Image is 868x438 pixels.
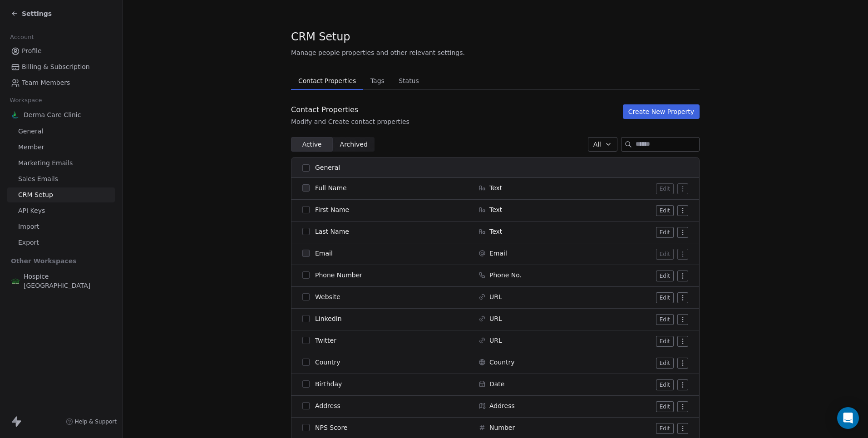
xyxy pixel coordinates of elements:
a: API Keys [7,203,115,218]
span: Birthday [315,379,342,389]
span: Member [18,143,44,152]
a: CRM Setup [7,187,115,202]
span: Workspace [6,94,46,107]
span: Twitter [315,336,336,345]
span: Settings [22,9,52,18]
a: Marketing Emails [7,156,115,171]
span: Text [489,205,502,214]
span: Number [489,423,515,432]
button: Edit [656,423,674,434]
span: Address [315,401,340,410]
a: Help & Support [66,418,117,425]
span: Country [315,358,340,367]
span: Export [18,238,39,247]
span: Archived [340,140,368,149]
span: Website [315,292,340,301]
a: Sales Emails [7,172,115,187]
span: NPS Score [315,423,347,432]
a: Member [7,140,115,155]
span: Tags [367,74,388,87]
a: Settings [11,9,52,18]
span: API Keys [18,206,45,216]
span: Email [489,249,507,258]
button: Edit [656,183,674,194]
span: Contact Properties [295,74,360,87]
span: Derma Care Clinic [24,110,81,119]
div: Contact Properties [291,104,409,115]
button: Edit [656,336,674,347]
span: Manage people properties and other relevant settings. [291,48,465,57]
span: Account [6,30,38,44]
a: Billing & Subscription [7,59,115,74]
button: Edit [656,292,674,303]
span: First Name [315,205,349,214]
span: Text [489,183,502,192]
img: 1%20(3).png [11,110,20,119]
span: Text [489,227,502,236]
span: URL [489,336,502,345]
button: Edit [656,227,674,238]
span: Help & Support [75,418,117,425]
span: Marketing Emails [18,158,73,168]
a: Team Members [7,75,115,90]
div: Open Intercom Messenger [837,407,859,429]
span: General [315,163,340,172]
span: Country [489,358,515,367]
button: Edit [656,379,674,390]
span: CRM Setup [18,190,53,200]
span: All [593,140,601,149]
span: Address [489,401,515,410]
button: Edit [656,314,674,325]
a: Export [7,235,115,250]
button: Edit [656,249,674,260]
span: General [18,127,43,136]
button: Edit [656,271,674,281]
span: Team Members [22,78,70,88]
a: General [7,124,115,139]
button: Edit [656,205,674,216]
a: Profile [7,44,115,59]
span: CRM Setup [291,30,350,44]
span: Phone Number [315,271,362,280]
span: Profile [22,46,42,56]
button: Create New Property [623,104,700,119]
button: Edit [656,401,674,412]
span: Email [315,249,333,258]
span: Import [18,222,39,231]
span: Full Name [315,183,347,192]
button: Edit [656,358,674,369]
span: Other Workspaces [7,254,80,268]
span: URL [489,314,502,323]
img: All%20Logo%20(512%20x%20512%20px).png [11,276,20,285]
span: Date [489,379,504,389]
span: Phone No. [489,271,522,280]
span: URL [489,292,502,301]
span: Hospice [GEOGRAPHIC_DATA] [24,272,111,290]
div: Modify and Create contact properties [291,117,409,126]
span: Billing & Subscription [22,62,90,72]
a: Import [7,219,115,234]
span: Sales Emails [18,174,58,184]
span: Last Name [315,227,349,236]
span: LinkedIn [315,314,342,323]
span: Status [395,74,423,87]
